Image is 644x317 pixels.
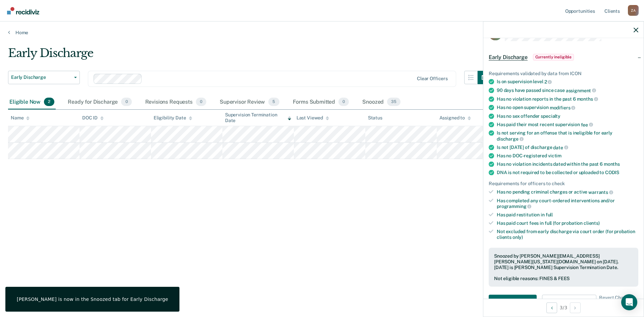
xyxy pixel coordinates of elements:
[497,198,638,209] div: Has completed any court-ordered interventions and/or
[297,115,329,121] div: Last Viewed
[8,95,56,110] div: Eligible Now
[8,30,636,36] a: Home
[497,79,638,85] div: Is on supervision level
[566,88,596,93] span: assignment
[599,295,634,308] span: Revert Changes
[483,46,644,68] div: Early DischargeCurrently ineligible
[11,115,30,121] div: Name
[497,136,524,141] span: discharge
[497,153,638,159] div: Has no DOC-registered
[550,105,576,110] span: modifiers
[361,95,402,110] div: Snoozed
[497,212,638,218] div: Has paid restitution in
[489,54,528,60] span: Early Discharge
[497,204,531,209] span: programming
[439,115,471,121] div: Assigned to
[497,170,638,175] div: DNA is not required to be collected or uploaded to
[338,98,349,106] span: 0
[489,295,537,308] button: Navigate to form
[291,95,351,110] div: Forms Submitted
[544,79,552,85] span: 2
[542,295,596,308] button: Update Eligibility
[546,302,557,313] button: Previous Opportunity
[82,115,104,121] div: DOC ID
[494,276,633,281] div: Not eligible reasons: FINES & FEES
[196,98,206,106] span: 0
[497,130,638,142] div: Is not serving for an offense that is ineligible for early
[541,113,560,118] span: specialty
[497,87,638,93] div: 90 days have passed since case
[268,98,279,106] span: 5
[497,144,638,150] div: Is not [DATE] of discharge
[533,54,574,60] span: Currently ineligible
[121,98,131,106] span: 0
[628,5,639,16] div: Z A
[11,74,71,80] span: Early Discharge
[144,95,208,110] div: Revisions Requests
[66,95,133,110] div: Ready for Discharge
[368,115,382,121] div: Status
[581,122,593,127] span: fee
[497,161,638,167] div: Has no violation incidents dated within the past 6
[483,299,644,316] div: 3 / 3
[489,70,638,76] div: Requirements validated by data from ICON
[497,189,638,195] div: Has no pending criminal charges or active
[44,98,54,106] span: 2
[494,253,633,270] div: Snoozed by [PERSON_NAME][EMAIL_ADDRESS][PERSON_NAME][US_STATE][DOMAIN_NAME] on [DATE]. [DATE] is ...
[7,7,39,14] img: Recidiviz
[605,170,619,175] span: CODIS
[8,46,491,65] div: Early Discharge
[497,228,638,240] div: Not excluded from early discharge via court order (for probation clients
[628,5,639,16] button: Profile dropdown button
[497,121,638,127] div: Has paid their most recent supervision
[604,161,620,167] span: months
[584,220,600,225] span: clients)
[489,295,539,308] a: Navigate to form link
[546,212,553,217] span: full
[570,302,581,313] button: Next Opportunity
[417,76,448,82] div: Clear officers
[218,95,281,110] div: Supervisor Review
[225,112,291,123] div: Supervision Termination Date
[497,220,638,226] div: Has paid court fees in full (for probation
[513,234,523,240] span: only)
[497,113,638,119] div: Has no sex offender
[577,96,598,102] span: months
[154,115,192,121] div: Eligibility Date
[553,145,568,150] span: date
[588,189,613,195] span: warrants
[387,98,400,106] span: 35
[621,294,637,310] div: Open Intercom Messenger
[497,96,638,102] div: Has no violation reports in the past 6
[17,296,168,302] div: [PERSON_NAME] is now in the Snoozed tab for Early Discharge
[548,153,561,158] span: victim
[489,181,638,187] div: Requirements for officers to check
[497,105,638,111] div: Has no open supervision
